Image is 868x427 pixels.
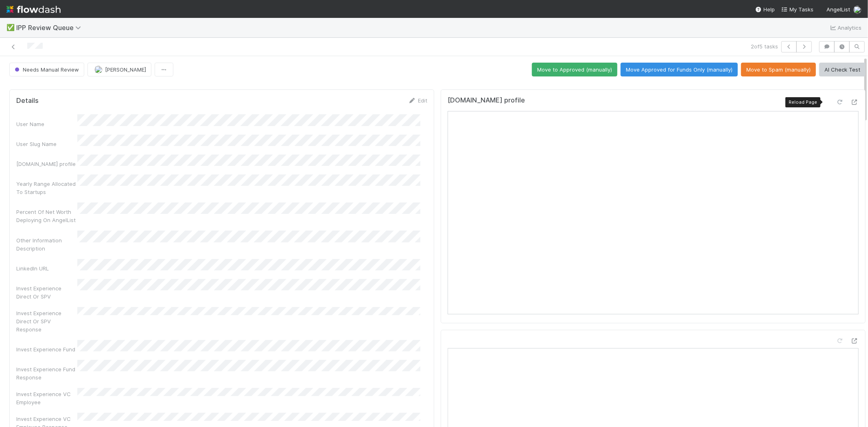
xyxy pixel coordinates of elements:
[16,24,85,32] span: IPP Review Queue
[781,5,813,13] a: My Tasks
[16,97,39,105] h5: Details
[532,63,617,76] button: Move to Approved (manually)
[16,309,77,333] div: Invest Experience Direct Or SPV Response
[13,66,79,73] span: Needs Manual Review
[751,42,778,50] span: 2 of 5 tasks
[826,6,850,13] span: AngelList
[9,63,84,76] button: Needs Manual Review
[105,66,146,73] span: [PERSON_NAME]
[408,97,427,104] a: Edit
[741,63,816,76] button: Move to Spam (manually)
[16,208,77,224] div: Percent Of Net Worth Deploying On AngelList
[16,284,77,301] div: Invest Experience Direct Or SPV
[16,390,77,406] div: Invest Experience VC Employee
[94,65,103,74] img: avatar_1a1d5361-16dd-4910-a949-020dcd9f55a3.png
[16,236,77,253] div: Other Information Description
[448,96,525,105] h5: [DOMAIN_NAME] profile
[829,23,861,33] a: Analytics
[7,2,61,16] img: logo-inverted-e16ddd16eac7371096b0.svg
[16,365,77,381] div: Invest Experience Fund Response
[16,180,77,196] div: Yearly Range Allocated To Startups
[755,5,775,13] div: Help
[621,63,738,76] button: Move Approved for Funds Only (manually)
[16,160,77,168] div: [DOMAIN_NAME] profile
[781,6,813,13] span: My Tasks
[16,345,77,353] div: Invest Experience Fund
[7,24,15,31] span: ✅
[853,6,861,14] img: avatar_1a1d5361-16dd-4910-a949-020dcd9f55a3.png
[16,140,77,148] div: User Slug Name
[87,63,151,76] button: [PERSON_NAME]
[819,63,866,76] button: AI Check Test
[16,264,77,272] div: LinkedIn URL
[16,120,77,128] div: User Name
